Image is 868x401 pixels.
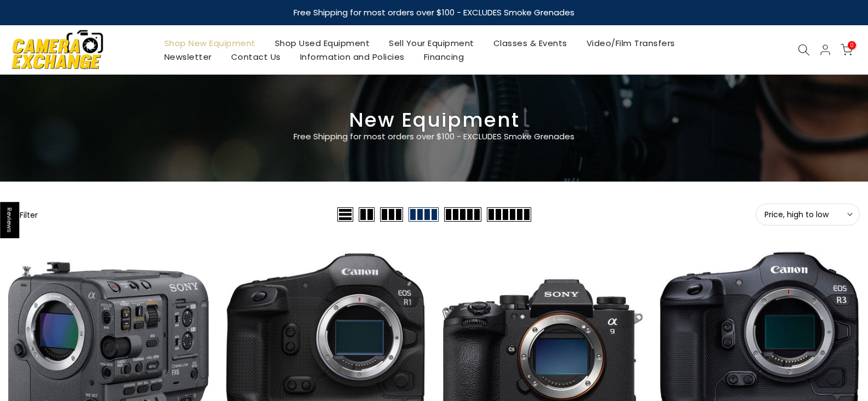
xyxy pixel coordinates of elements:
[380,36,484,50] a: Sell Your Equipment
[229,130,640,143] p: Free Shipping for most orders over $100 - EXCLUDES Smoke Grenades
[577,36,685,50] a: Video/Film Transfers
[8,113,860,127] h3: New Equipment
[154,50,221,64] a: Newsletter
[154,36,265,50] a: Shop New Equipment
[484,36,577,50] a: Classes & Events
[221,50,290,64] a: Contact Us
[8,209,38,220] button: Show filters
[290,50,414,64] a: Information and Policies
[841,44,853,56] a: 0
[756,204,860,225] button: Price, high to low
[764,210,851,219] span: Price, high to low
[265,36,380,50] a: Shop Used Equipment
[414,50,474,64] a: Financing
[294,7,574,18] strong: Free Shipping for most orders over $100 - EXCLUDES Smoke Grenades
[848,41,856,49] span: 0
